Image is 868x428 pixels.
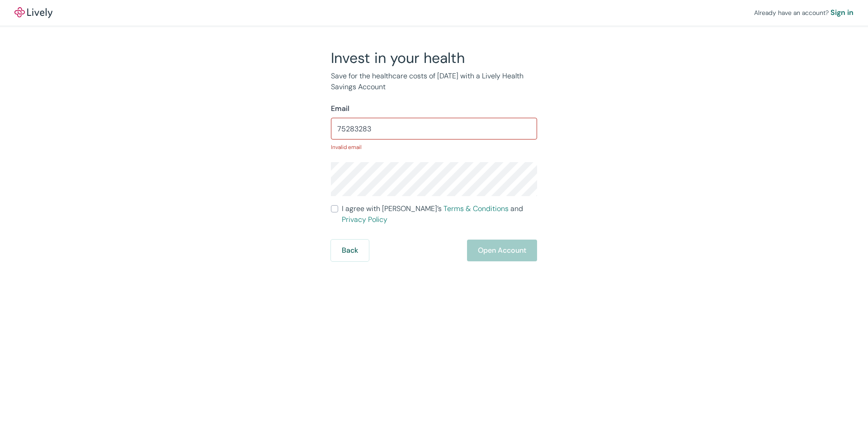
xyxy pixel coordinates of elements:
a: Sign in [830,7,854,18]
a: LivelyLively [14,7,52,18]
label: Email [331,103,349,114]
button: Back [331,240,369,261]
p: Save for the healthcare costs of [DATE] with a Lively Health Savings Account [331,71,537,92]
span: I agree with [PERSON_NAME]’s and [342,203,537,225]
img: Lively [14,7,52,18]
a: Terms & Conditions [443,204,509,213]
div: Already have an account? [754,7,854,18]
p: Invalid email [331,143,537,151]
a: Privacy Policy [342,215,387,224]
h2: Invest in your health [331,49,537,67]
